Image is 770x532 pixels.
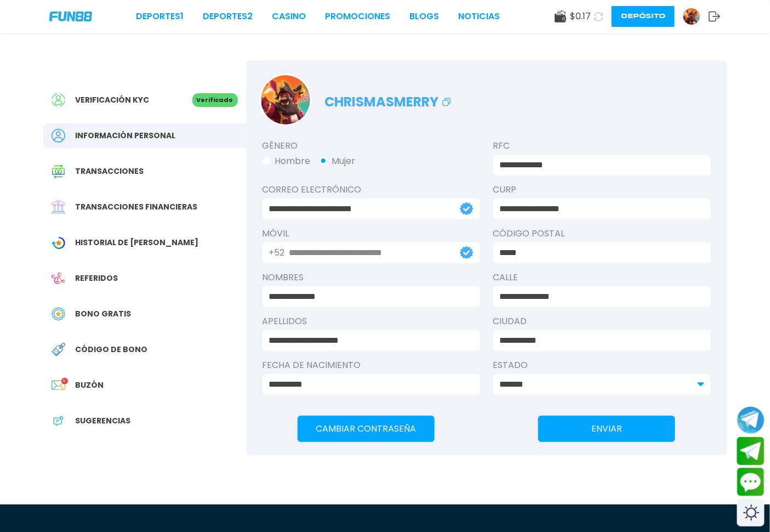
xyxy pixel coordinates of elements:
a: NOTICIAS [458,10,500,23]
a: Deportes2 [203,10,253,23]
img: Free Bonus [52,307,65,321]
a: Wagering TransactionHistorial de [PERSON_NAME] [43,230,246,255]
div: Switch theme [737,499,765,527]
img: Redeem Bonus [52,343,65,356]
label: Móvil [263,227,480,240]
a: Promociones [325,10,390,23]
label: Estado [493,359,711,372]
a: Free BonusBono Gratis [43,302,246,326]
label: NOMBRES [263,271,480,284]
img: Company Logo [49,12,92,21]
label: RFC [493,139,711,152]
label: Correo electrónico [263,183,480,196]
span: Referidos [76,273,118,284]
label: Género [263,139,480,152]
a: App FeedbackSugerencias [43,409,246,433]
label: Calle [493,271,711,284]
label: Ciudad [493,315,711,328]
span: Transacciones [76,166,144,177]
button: Depósito [612,6,675,27]
a: CASINO [272,10,306,23]
label: Código Postal [493,227,711,240]
img: Financial Transaction [52,200,65,214]
span: Sugerencias [76,415,131,427]
button: Join telegram [737,437,765,466]
button: ENVIAR [538,416,675,442]
span: Código de bono [76,344,148,355]
a: Transaction HistoryTransacciones [43,159,246,184]
p: chrismasmerry [325,87,453,112]
a: ReferralReferidos [43,266,246,291]
a: Avatar [683,8,709,25]
p: Verificado [192,93,238,107]
button: Cambiar Contraseña [298,416,435,442]
a: Financial TransactionTransacciones financieras [43,195,246,219]
img: Personal [52,129,65,143]
span: Bono Gratis [76,308,132,320]
img: Inbox [52,378,65,392]
img: Avatar [261,75,310,124]
button: Contact customer service [737,468,765,496]
label: CURP [493,183,711,196]
p: +52 [269,246,285,259]
span: Transacciones financieras [76,201,198,213]
span: Historial de [PERSON_NAME] [76,237,199,248]
img: Transaction History [52,165,65,178]
img: Avatar [683,8,700,25]
span: Información personal [76,130,176,142]
img: App Feedback [52,414,65,428]
a: Deportes1 [136,10,184,23]
p: 5 [61,378,68,384]
a: InboxBuzón5 [43,373,246,398]
a: Verificación KYCVerificado [43,88,246,112]
span: $ 0.17 [570,10,591,23]
a: PersonalInformación personal [43,123,246,148]
button: Hombre [263,155,311,168]
button: Mujer [320,155,356,168]
img: Wagering Transaction [52,236,65,250]
a: BLOGS [409,10,439,23]
img: Referral [52,271,65,285]
a: Redeem BonusCódigo de bono [43,337,246,362]
label: APELLIDOS [263,315,480,328]
label: Fecha de Nacimiento [263,359,480,372]
button: Join telegram channel [737,406,765,434]
span: Buzón [76,380,104,391]
span: Verificación KYC [76,94,150,106]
